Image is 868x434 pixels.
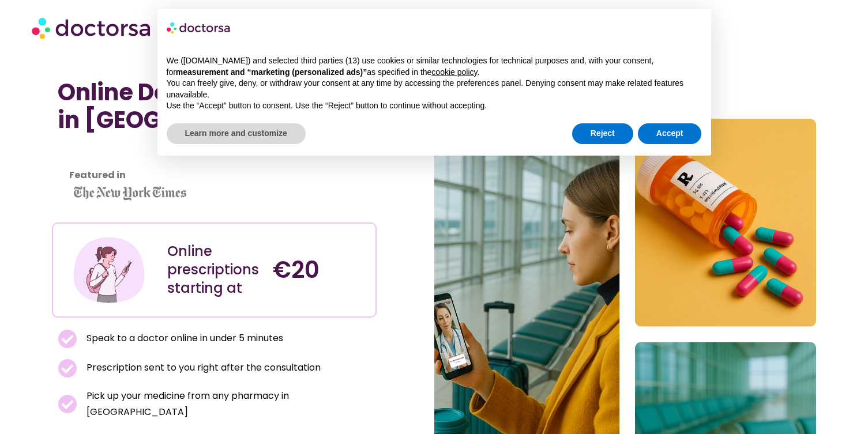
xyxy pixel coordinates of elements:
[638,123,702,144] button: Accept
[431,67,477,77] a: cookie policy
[72,232,146,307] img: Illustration depicting a young woman in a casual outfit, engaged with her smartphone. She has a p...
[84,330,283,346] span: Speak to a doctor online in under 5 minutes
[167,100,702,112] p: Use the “Accept” button to consent. Use the “Reject” button to continue without accepting.
[167,55,702,78] p: We ([DOMAIN_NAME]) and selected third parties (13) use cookies or similar technologies for techni...
[176,67,367,77] strong: measurement and “marketing (personalized ads)”
[167,123,306,144] button: Learn more and customize
[84,388,371,420] span: Pick up your medicine from any pharmacy in [GEOGRAPHIC_DATA]
[58,159,371,173] iframe: Customer reviews powered by Trustpilot
[84,360,321,376] span: Prescription sent to you right after the consultation
[167,78,702,100] p: You can freely give, deny, or withdraw your consent at any time by accessing the preferences pane...
[167,242,261,297] div: Online prescriptions starting at
[58,78,371,134] h1: Online Doctor Prescription in [GEOGRAPHIC_DATA]
[572,123,633,144] button: Reject
[167,18,231,37] img: logo
[69,168,126,182] strong: Featured in
[58,145,231,159] iframe: Customer reviews powered by Trustpilot
[273,256,367,284] h4: €20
